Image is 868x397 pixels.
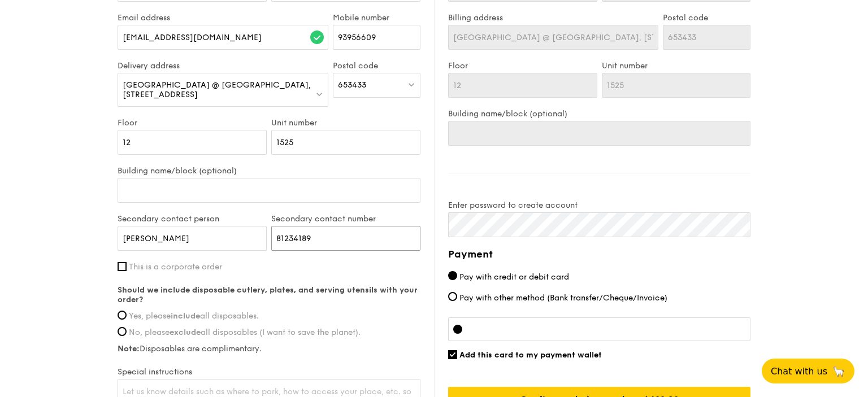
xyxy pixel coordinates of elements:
h4: Payment [448,246,750,262]
label: Billing address [448,13,658,23]
img: icon-dropdown.fa26e9f9.svg [315,90,323,98]
img: icon-dropdown.fa26e9f9.svg [407,80,415,89]
strong: Should we include disposable cutlery, plates, and serving utensils with your order? [118,285,418,304]
label: Secondary contact number [271,214,420,224]
span: Yes, please all disposables. [129,311,259,321]
strong: include [171,311,200,321]
strong: Note: [118,344,140,354]
label: Mobile number [333,13,420,23]
span: [GEOGRAPHIC_DATA] @ [GEOGRAPHIC_DATA], [STREET_ADDRESS] [123,80,311,99]
label: Disposables are complimentary. [118,344,420,354]
input: No, pleaseexcludeall disposables (I want to save the planet). [118,327,127,336]
img: icon-success.f839ccf9.svg [310,30,324,44]
span: Pay with credit or debit card [459,272,569,282]
label: Building name/block (optional) [118,166,420,176]
label: Floor [448,61,597,71]
button: Chat with us🦙 [762,359,854,383]
input: Pay with credit or debit card [448,271,457,280]
label: Floor [118,118,267,128]
label: Building name/block (optional) [448,109,750,119]
label: Unit number [602,61,751,71]
span: Add this card to my payment wallet [459,350,602,360]
label: Email address [118,13,328,23]
span: Chat with us [771,366,827,377]
label: Delivery address [118,61,328,71]
span: No, please all disposables (I want to save the planet). [129,328,361,337]
strong: exclude [170,328,201,337]
input: This is a corporate order [118,262,127,271]
input: Yes, pleaseincludeall disposables. [118,311,127,320]
label: Special instructions [118,367,420,377]
iframe: Secure card payment input frame [471,325,745,334]
input: Pay with other method (Bank transfer/Cheque/Invoice) [448,292,457,301]
label: Secondary contact person [118,214,267,224]
label: Postal code [663,13,750,23]
label: Postal code [333,61,420,71]
span: 653433 [338,80,366,90]
label: Enter password to create account [448,200,750,210]
span: Pay with other method (Bank transfer/Cheque/Invoice) [459,293,667,303]
span: This is a corporate order [129,262,222,272]
label: Unit number [271,118,420,128]
span: 🦙 [832,365,845,378]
